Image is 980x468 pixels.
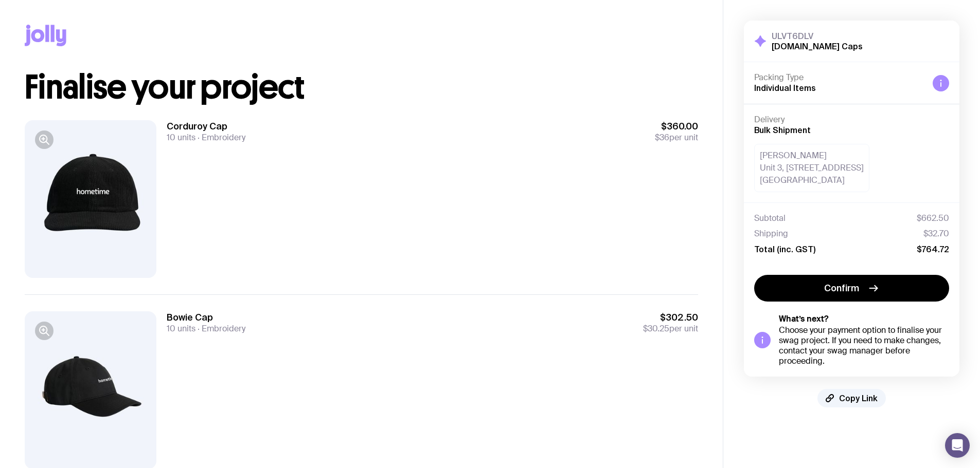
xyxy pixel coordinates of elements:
[824,282,859,294] span: Confirm
[167,311,245,324] h3: Bowie Cap
[772,31,863,41] h3: ULVT6DLV
[643,311,698,324] span: $302.50
[754,72,924,83] h4: Packing Type
[655,132,669,143] span: $36
[167,132,195,143] span: 10 units
[195,323,245,334] span: Embroidery
[655,133,698,143] span: per unit
[167,120,245,133] h3: Corduroy Cap
[754,144,869,192] div: [PERSON_NAME] Unit 3, [STREET_ADDRESS] [GEOGRAPHIC_DATA]
[754,244,815,254] span: Total (inc. GST)
[917,244,949,254] span: $764.72
[195,132,245,143] span: Embroidery
[643,323,669,334] span: $30.25
[754,275,949,302] button: Confirm
[923,229,949,239] span: $32.70
[945,433,970,458] div: Open Intercom Messenger
[754,229,788,239] span: Shipping
[917,213,949,223] span: $662.50
[754,83,816,92] span: Individual Items
[839,393,878,403] span: Copy Link
[817,389,886,407] button: Copy Link
[779,325,949,366] div: Choose your payment option to finalise your swag project. If you need to make changes, contact yo...
[655,120,698,133] span: $360.00
[754,125,811,135] span: Bulk Shipment
[167,323,195,334] span: 10 units
[754,213,786,223] span: Subtotal
[25,71,698,104] h1: Finalise your project
[643,324,698,334] span: per unit
[779,314,949,324] h5: What’s next?
[754,115,949,125] h4: Delivery
[772,41,863,51] h2: [DOMAIN_NAME] Caps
